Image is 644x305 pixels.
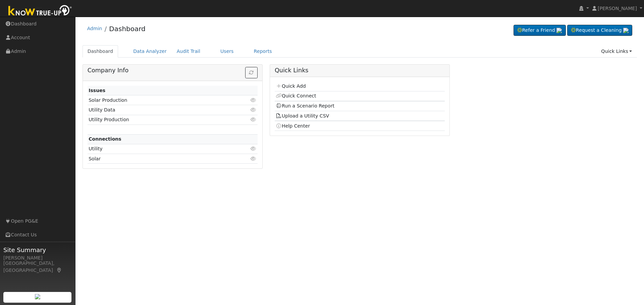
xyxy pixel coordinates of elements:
a: Reports [249,45,277,58]
a: Admin [87,26,102,31]
span: Site Summary [3,245,72,254]
img: retrieve [623,28,629,33]
a: Quick Connect [276,93,316,98]
a: Map [56,268,62,273]
strong: Connections [89,136,121,142]
td: Utility [88,144,230,154]
a: Dashboard [83,45,118,58]
a: Run a Scenario Report [276,103,334,108]
i: Click to view [251,107,257,112]
a: Data Analyzer [128,45,172,58]
a: Users [215,45,239,58]
a: Quick Links [596,45,637,58]
span: [PERSON_NAME] [598,6,637,11]
a: Upload a Utility CSV [276,113,329,119]
h5: Quick Links [275,67,445,74]
a: Request a Cleaning [567,25,632,36]
td: Solar Production [88,95,230,105]
a: Refer a Friend [514,25,566,36]
i: Click to view [251,117,257,122]
strong: Issues [89,88,105,93]
i: Click to view [251,156,257,161]
td: Utility Production [88,115,230,125]
td: Utility Data [88,105,230,115]
h5: Company Info [88,67,258,74]
div: [GEOGRAPHIC_DATA], [GEOGRAPHIC_DATA] [3,260,72,274]
i: Click to view [251,146,257,151]
a: Dashboard [109,25,146,33]
a: Help Center [276,123,310,129]
i: Click to view [251,98,257,102]
img: retrieve [35,294,40,299]
td: Solar [88,154,230,164]
a: Quick Add [276,83,306,89]
img: Know True-Up [5,4,75,19]
img: retrieve [556,28,562,33]
a: Audit Trail [172,45,205,58]
div: [PERSON_NAME] [3,254,72,261]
